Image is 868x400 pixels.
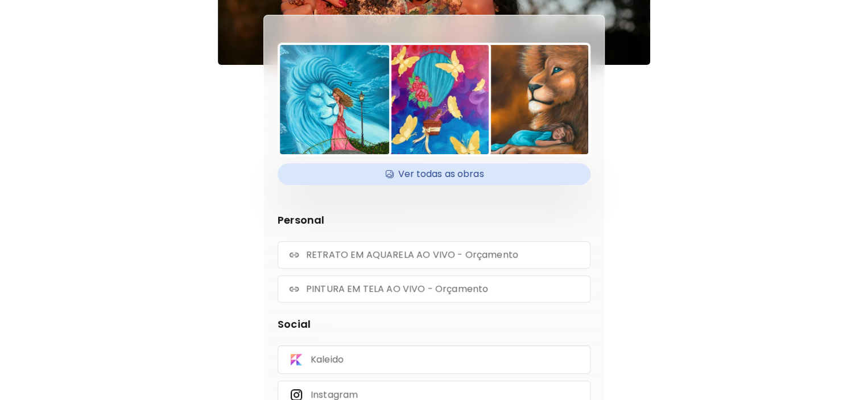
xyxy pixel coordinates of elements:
p: RETRATO EM AQUARELA AO VIVO - Orçamento [306,249,518,261]
p: Kaleido [311,353,344,366]
img: link [290,284,299,294]
img: link [290,250,299,259]
div: linkPINTURA EM TELA AO VIVO - Orçamento [278,275,590,303]
img: https://cdn.kaleido.art/CDN/Artwork/136327/Thumbnail/large.webp?updated=729579 [280,45,389,154]
p: PINTURA EM TELA AO VIVO - Orçamento [306,283,488,295]
img: https://cdn.kaleido.art/CDN/Artwork/136437/Thumbnail/medium.webp?updated=615160 [479,45,588,154]
h4: Ver todas as obras [284,166,584,183]
div: linkRETRATO EM AQUARELA AO VIVO - Orçamento [278,241,590,269]
p: Personal [278,212,590,228]
img: Kaleido [290,353,303,366]
img: https://cdn.kaleido.art/CDN/Artwork/150341/Thumbnail/medium.webp?updated=669623 [379,45,489,154]
div: AvailableVer todas as obras [278,163,590,185]
img: Available [384,166,395,183]
p: Social [278,316,590,332]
